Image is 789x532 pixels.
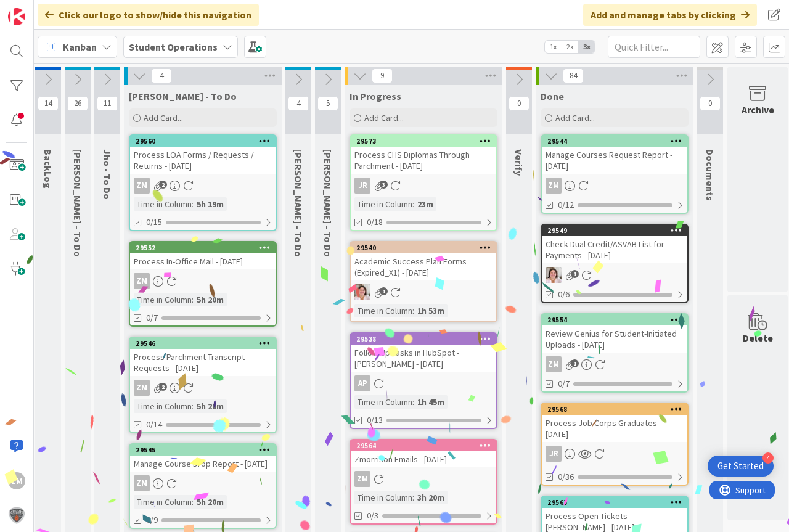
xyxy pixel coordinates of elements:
[351,136,496,174] div: 29573Process CHS Diplomas Through Parchment - [DATE]
[542,178,687,194] div: ZM
[542,404,687,415] div: 29568
[130,242,276,253] div: 29552
[351,253,496,280] div: Academic Success Plan Forms (Expired_X1) - [DATE]
[546,356,562,372] div: ZM
[547,137,687,145] div: 29544
[562,41,578,53] span: 2x
[542,404,687,442] div: 29568Process Job Corps Graduates - [DATE]
[146,514,158,526] span: 0/9
[130,147,276,174] div: Process LOA Forms / Requests / Returns - [DATE]
[42,149,54,189] span: BackLog
[412,197,414,211] span: :
[542,356,687,372] div: ZM
[354,375,370,391] div: AP
[130,136,276,174] div: 29560Process LOA Forms / Requests / Returns - [DATE]
[708,456,774,477] div: Open Get Started checklist, remaining modules: 4
[563,68,584,83] span: 84
[542,446,687,462] div: JR
[547,226,687,235] div: 29549
[412,395,414,409] span: :
[130,349,276,376] div: Process Parchment Transcript Requests - [DATE]
[134,475,150,491] div: ZM
[351,451,496,467] div: Zmorrison Emails - [DATE]
[130,338,276,349] div: 29546
[26,2,56,17] span: Support
[134,380,150,396] div: ZM
[38,96,59,111] span: 14
[356,137,496,145] div: 29573
[194,495,227,509] div: 5h 20m
[101,149,113,200] span: Jho - To Do
[367,509,378,522] span: 0/3
[547,498,687,507] div: 29563
[558,377,570,390] span: 0/7
[130,338,276,376] div: 29546Process Parchment Transcript Requests - [DATE]
[194,293,227,306] div: 5h 20m
[134,273,150,289] div: ZM
[546,446,562,462] div: JR
[129,90,237,102] span: Zaida - To Do
[351,242,496,280] div: 29540Academic Success Plan Forms (Expired_X1) - [DATE]
[134,178,150,194] div: ZM
[292,149,305,257] span: Eric - To Do
[146,418,162,431] span: 0/14
[97,96,118,111] span: 11
[542,314,687,325] div: 29554
[192,293,194,306] span: :
[130,444,276,472] div: 29545Manage Course Drop Report - [DATE]
[356,243,496,252] div: 29540
[351,375,496,391] div: AP
[380,287,388,295] span: 1
[192,197,194,211] span: :
[159,383,167,391] span: 2
[571,359,579,367] span: 1
[380,181,388,189] span: 3
[546,267,562,283] img: EW
[558,198,574,211] span: 0/12
[351,136,496,147] div: 29573
[8,507,25,524] img: avatar
[194,197,227,211] div: 5h 19m
[414,197,436,211] div: 23m
[414,304,448,317] div: 1h 53m
[129,41,218,53] b: Student Operations
[8,472,25,489] div: ZM
[542,225,687,236] div: 29549
[542,267,687,283] div: EW
[130,242,276,269] div: 29552Process In-Office Mail - [DATE]
[542,497,687,508] div: 29563
[67,96,88,111] span: 26
[542,136,687,174] div: 29544Manage Courses Request Report - [DATE]
[351,440,496,451] div: 29564
[134,399,192,413] div: Time in Column
[742,102,774,117] div: Archive
[351,178,496,194] div: JR
[351,284,496,300] div: EW
[546,178,562,194] div: ZM
[700,96,721,111] span: 0
[354,304,412,317] div: Time in Column
[412,304,414,317] span: :
[356,441,496,450] div: 29564
[134,197,192,211] div: Time in Column
[288,96,309,111] span: 4
[350,90,401,102] span: In Progress
[136,243,276,252] div: 29552
[743,330,773,345] div: Delete
[354,197,412,211] div: Time in Column
[351,334,496,372] div: 29538Follow Up Tasks in HubSpot - [PERSON_NAME] - [DATE]
[351,345,496,372] div: Follow Up Tasks in HubSpot - [PERSON_NAME] - [DATE]
[151,68,172,83] span: 4
[130,456,276,472] div: Manage Course Drop Report - [DATE]
[38,4,259,26] div: Click our logo to show/hide this navigation
[571,270,579,278] span: 1
[130,444,276,456] div: 29545
[547,316,687,324] div: 29554
[354,395,412,409] div: Time in Column
[130,178,276,194] div: ZM
[367,216,383,229] span: 0/18
[542,136,687,147] div: 29544
[762,452,774,464] div: 4
[146,216,162,229] span: 0/15
[356,335,496,343] div: 29538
